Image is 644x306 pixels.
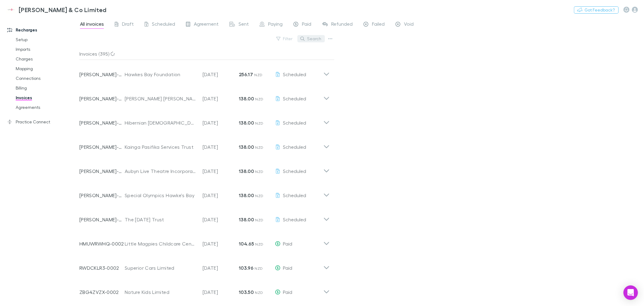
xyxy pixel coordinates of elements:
[75,108,335,132] div: [PERSON_NAME]-0052Hibernian [DEMOGRAPHIC_DATA] Benefit Society Branch 172[DATE]138.00 NZDScheduled
[19,6,107,13] h3: [PERSON_NAME] & Co Limited
[79,264,125,272] p: RWDCKLR3-0002
[79,168,125,175] p: [PERSON_NAME]-0032
[125,240,197,247] div: Little Magpies Childcare Centre Little Magpies Childcare Services Limited
[152,21,175,29] span: Scheduled
[10,44,83,54] a: Imports
[203,95,239,102] p: [DATE]
[239,120,254,126] strong: 138.00
[239,241,254,247] strong: 104.65
[79,192,125,199] p: [PERSON_NAME]-0097
[297,35,325,42] button: Search
[255,194,264,198] span: NZD
[10,54,83,64] a: Charges
[239,265,253,271] strong: 103.96
[80,21,104,29] span: All invoices
[79,95,125,102] p: [PERSON_NAME]-0106
[255,145,264,150] span: NZD
[283,168,306,174] span: Scheduled
[125,192,197,199] div: Special Olympics Hawke's Bay
[283,216,306,222] span: Scheduled
[203,119,239,126] p: [DATE]
[239,216,254,223] strong: 138.00
[239,71,253,77] strong: 256.17
[372,21,385,29] span: Failed
[255,290,263,295] span: NZD
[203,71,239,78] p: [DATE]
[75,60,335,84] div: [PERSON_NAME]-0095Hawkes Bay Foundation[DATE]256.17 NZDScheduled
[203,216,239,223] p: [DATE]
[239,168,254,174] strong: 138.00
[75,229,335,253] div: HMUWRWHQ-0002Little Magpies Childcare Centre Little Magpies Childcare Services Limited[DATE]104.6...
[75,132,335,157] div: [PERSON_NAME]-0008Kainga Pasifika Services Trust[DATE]138.00 NZDScheduled
[239,289,254,295] strong: 103.50
[203,168,239,175] p: [DATE]
[203,143,239,151] p: [DATE]
[75,84,335,108] div: [PERSON_NAME]-0106[PERSON_NAME] [PERSON_NAME][DATE]138.00 NZDScheduled
[125,168,197,175] div: Aubyn Live Theatre Incorporated
[255,169,264,174] span: NZD
[75,157,335,181] div: [PERSON_NAME]-0032Aubyn Live Theatre Incorporated[DATE]138.00 NZDScheduled
[10,73,83,83] a: Connections
[125,119,197,126] div: Hibernian [DEMOGRAPHIC_DATA] Benefit Society Branch 172
[79,288,125,296] p: ZBG4ZVZX-0002
[255,242,264,246] span: NZD
[255,121,264,125] span: NZD
[75,278,335,302] div: ZBG4ZVZX-0002Nature Kids Limited[DATE]103.50 NZDPaid
[255,97,264,101] span: NZD
[283,144,306,150] span: Scheduled
[239,96,254,102] strong: 138.00
[1,25,83,35] a: Recharges
[283,289,292,295] span: Paid
[10,64,83,73] a: Mapping
[273,35,296,42] button: Filter
[268,21,283,29] span: Paying
[125,264,197,272] div: Superior Cars Limited
[194,21,219,29] span: Agreement
[283,241,292,246] span: Paid
[404,21,414,29] span: Void
[283,192,306,198] span: Scheduled
[10,93,83,103] a: Invoices
[1,117,83,127] a: Practice Connect
[79,216,125,223] p: [PERSON_NAME]-0054
[239,21,249,29] span: Sent
[75,181,335,205] div: [PERSON_NAME]-0097Special Olympics Hawke's Bay[DATE]138.00 NZDScheduled
[2,2,110,17] a: [PERSON_NAME] & Co Limited
[203,264,239,272] p: [DATE]
[125,288,197,296] div: Nature Kids Limited
[623,285,638,300] div: Open Intercom Messenger
[302,21,311,29] span: Paid
[331,21,353,29] span: Refunded
[203,288,239,296] p: [DATE]
[239,192,254,198] strong: 138.00
[10,35,83,44] a: Setup
[255,218,264,222] span: NZD
[283,71,306,77] span: Scheduled
[255,266,263,271] span: NZD
[79,143,125,151] p: [PERSON_NAME]-0008
[125,216,197,223] div: The [DATE] Trust
[283,96,306,101] span: Scheduled
[122,21,134,29] span: Draft
[283,120,306,125] span: Scheduled
[10,83,83,93] a: Billing
[239,144,254,150] strong: 138.00
[203,192,239,199] p: [DATE]
[203,240,239,247] p: [DATE]
[10,103,83,112] a: Agreements
[75,253,335,278] div: RWDCKLR3-0002Superior Cars Limited[DATE]103.96 NZDPaid
[283,265,292,271] span: Paid
[79,71,125,78] p: [PERSON_NAME]-0095
[574,6,619,14] button: Got Feedback?
[125,71,197,78] div: Hawkes Bay Foundation
[255,73,263,77] span: NZD
[6,6,16,13] img: Epplett & Co Limited's Logo
[125,95,197,102] div: [PERSON_NAME] [PERSON_NAME]
[79,119,125,126] p: [PERSON_NAME]-0052
[79,240,125,247] p: HMUWRWHQ-0002
[125,143,197,151] div: Kainga Pasifika Services Trust
[75,205,335,229] div: [PERSON_NAME]-0054The [DATE] Trust[DATE]138.00 NZDScheduled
